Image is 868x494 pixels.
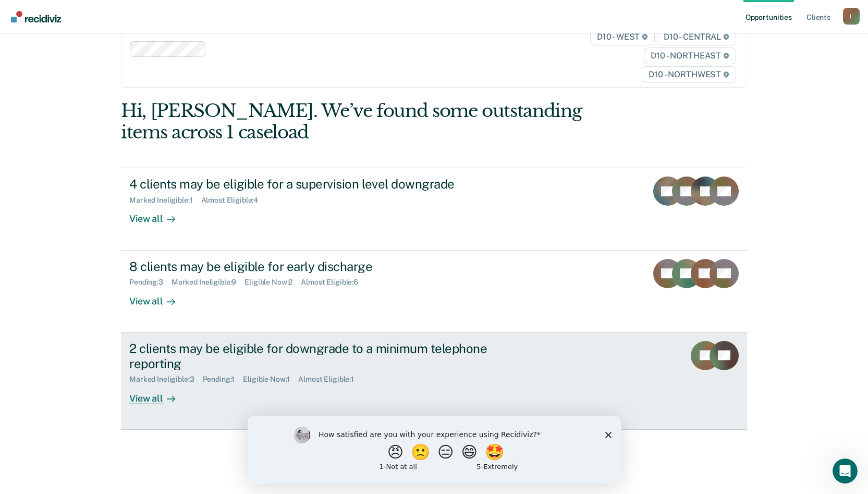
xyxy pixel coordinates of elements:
[657,29,736,45] span: D10 - CENTRAL
[11,11,61,22] img: Recidiviz
[843,8,860,25] div: L
[203,375,243,384] div: Pending : 1
[129,384,188,404] div: View all
[129,341,495,371] div: 2 clients may be eligible for downgrade to a minimum telephone reporting
[244,278,301,287] div: Eligible Now : 2
[172,278,244,287] div: Marked Ineligible : 9
[129,177,495,192] div: 4 clients may be eligible for a supervision level downgrade
[121,333,747,430] a: 2 clients may be eligible for downgrade to a minimum telephone reportingMarked Ineligible:3Pendin...
[833,458,858,484] iframe: Intercom live chat
[129,196,201,205] div: Marked Ineligible : 1
[121,168,747,250] a: 4 clients may be eligible for a supervision level downgradeMarked Ineligible:1Almost Eligible:4Vi...
[298,375,362,384] div: Almost Eligible : 1
[129,287,188,307] div: View all
[129,259,495,274] div: 8 clients may be eligible for early discharge
[590,29,655,45] span: D10 - WEST
[301,278,366,287] div: Almost Eligible : 6
[201,196,267,205] div: Almost Eligible : 4
[129,375,202,384] div: Marked Ineligible : 3
[129,205,188,225] div: View all
[129,278,172,287] div: Pending : 3
[248,416,621,484] iframe: Survey by Kim from Recidiviz
[644,48,736,64] span: D10 - NORTHEAST
[243,375,298,384] div: Eligible Now : 1
[642,66,736,83] span: D10 - NORTHWEST
[121,251,747,333] a: 8 clients may be eligible for early dischargePending:3Marked Ineligible:9Eligible Now:2Almost Eli...
[121,100,622,143] div: Hi, [PERSON_NAME]. We’ve found some outstanding items across 1 caseload
[843,8,860,25] button: Profile dropdown button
